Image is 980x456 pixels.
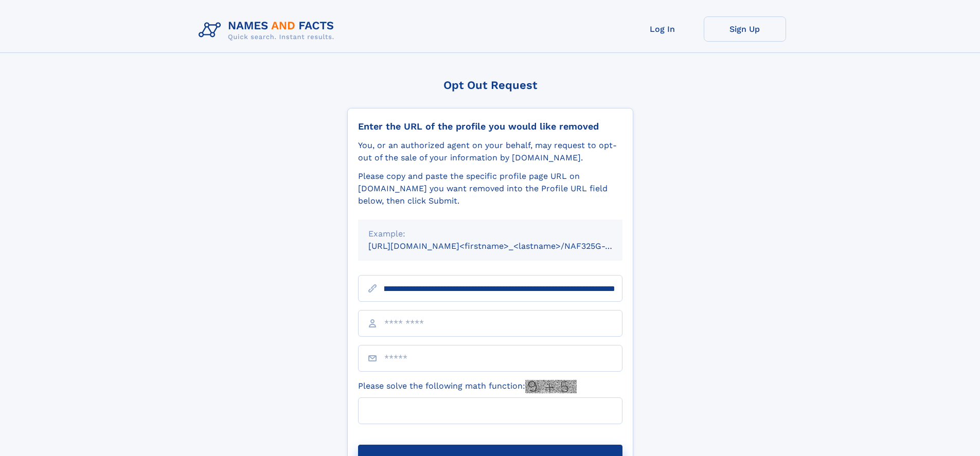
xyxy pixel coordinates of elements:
[358,170,622,207] div: Please copy and paste the specific profile page URL on [DOMAIN_NAME] you want removed into the Pr...
[347,79,633,92] div: Opt Out Request
[358,139,622,164] div: You, or an authorized agent on your behalf, may request to opt-out of the sale of your informatio...
[621,16,704,42] a: Log In
[358,380,577,393] label: Please solve the following math function:
[368,228,612,240] div: Example:
[368,241,642,251] small: [URL][DOMAIN_NAME]<firstname>_<lastname>/NAF325G-xxxxxxxx
[358,121,622,132] div: Enter the URL of the profile you would like removed
[704,16,786,42] a: Sign Up
[194,16,343,44] img: Logo Names and Facts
